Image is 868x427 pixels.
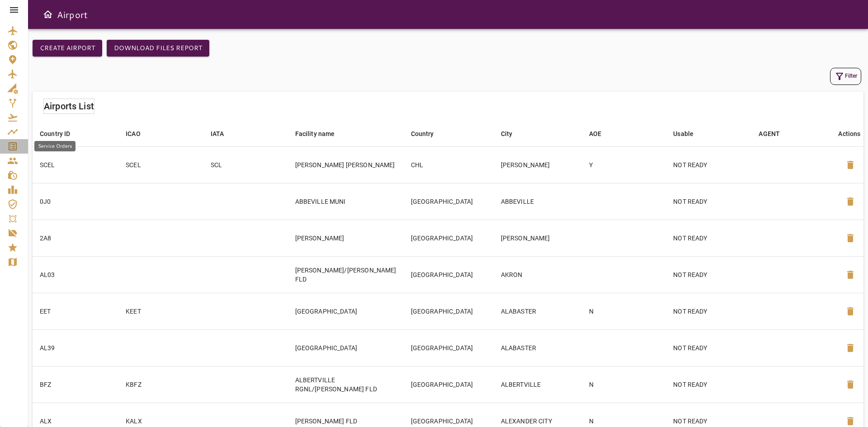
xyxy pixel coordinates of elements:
span: IATA [211,128,236,139]
td: 0J0 [33,183,118,220]
span: delete [845,196,856,207]
div: Facility name [295,128,335,139]
td: ABBEVILLE [494,183,582,220]
button: Download Files Report [107,40,209,56]
span: delete [845,306,856,317]
td: [PERSON_NAME]/[PERSON_NAME] FLD [288,256,404,293]
div: Country [411,128,434,139]
td: 2A8 [33,220,118,256]
button: Delete Airport [840,300,861,322]
td: [GEOGRAPHIC_DATA] [288,293,404,329]
td: [GEOGRAPHIC_DATA] [404,293,494,329]
div: AOE [589,128,601,139]
p: NOT READY [673,160,744,169]
span: Country [411,128,446,139]
button: Delete Airport [840,264,861,286]
td: AL03 [33,256,118,293]
td: [PERSON_NAME] [288,220,404,256]
span: delete [845,233,856,244]
td: [GEOGRAPHIC_DATA] [404,256,494,293]
span: ICAO [126,128,152,139]
button: Delete Airport [840,154,861,176]
div: Service Orders [34,141,75,151]
td: ALABASTER [494,329,582,366]
td: ALBERTVILLE [494,366,582,403]
div: AGENT [759,128,780,139]
div: Usable [673,128,693,139]
p: NOT READY [673,417,744,426]
span: Facility name [295,128,347,139]
td: Y [582,146,666,183]
td: N [582,293,666,329]
button: Delete Airport [840,374,861,395]
td: ABBEVILLE MUNI [288,183,404,220]
h6: Airports List [44,99,94,113]
td: [GEOGRAPHIC_DATA] [404,220,494,256]
td: [GEOGRAPHIC_DATA] [404,183,494,220]
span: City [501,128,524,139]
td: [GEOGRAPHIC_DATA] [404,329,494,366]
button: Delete Airport [840,227,861,249]
td: [PERSON_NAME] [PERSON_NAME] [288,146,404,183]
button: Open drawer [39,5,57,23]
span: delete [845,416,856,427]
span: delete [845,379,856,390]
div: ICAO [126,128,141,139]
button: Filter [830,68,861,85]
p: NOT READY [673,234,744,243]
p: NOT READY [673,270,744,279]
span: delete [845,343,856,353]
div: City [501,128,513,139]
td: AKRON [494,256,582,293]
button: Delete Airport [840,337,861,359]
span: AGENT [759,128,792,139]
td: [PERSON_NAME] [494,220,582,256]
td: N [582,366,666,403]
div: IATA [211,128,224,139]
span: delete [845,160,856,170]
td: [PERSON_NAME] [494,146,582,183]
td: CHL [404,146,494,183]
td: EET [33,293,118,329]
span: Usable [673,128,705,139]
p: NOT READY [673,343,744,352]
td: SCEL [33,146,118,183]
td: ALABASTER [494,293,582,329]
div: Country ID [40,128,71,139]
h6: Airport [57,7,88,22]
button: Delete Airport [840,191,861,212]
span: delete [845,269,856,280]
span: Country ID [40,128,82,139]
button: Create airport [33,40,102,56]
td: KBFZ [118,366,203,403]
p: NOT READY [673,380,744,389]
td: SCL [203,146,288,183]
td: ALBERTVILLE RGNL/[PERSON_NAME] FLD [288,366,404,403]
p: NOT READY [673,307,744,316]
td: KEET [118,293,203,329]
td: [GEOGRAPHIC_DATA] [288,329,404,366]
p: NOT READY [673,197,744,206]
td: SCEL [118,146,203,183]
td: [GEOGRAPHIC_DATA] [404,366,494,403]
span: AOE [589,128,613,139]
td: BFZ [33,366,118,403]
td: AL39 [33,329,118,366]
